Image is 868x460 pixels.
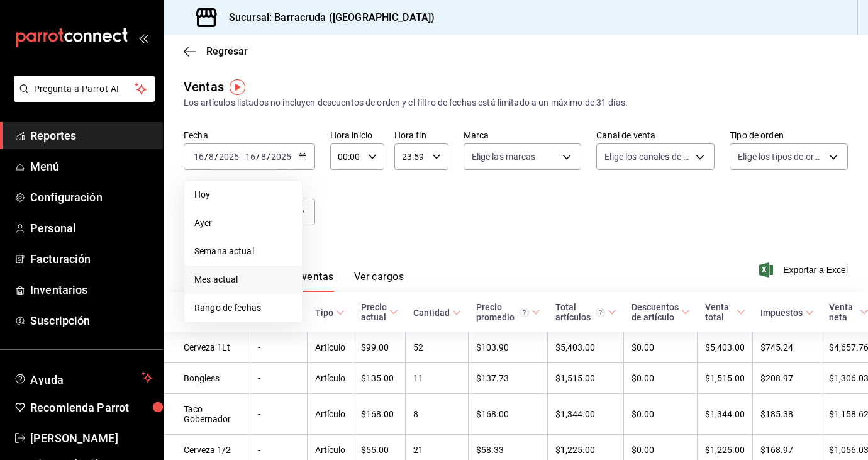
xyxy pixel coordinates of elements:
[476,302,540,322] span: Precio promedio
[206,45,248,57] span: Regresar
[353,394,406,435] td: $168.00
[604,150,691,163] span: Elige los canales de venta
[30,370,136,385] span: Ayuda
[164,394,250,435] td: Taco Gobernador
[193,152,204,162] input: --
[30,250,153,267] span: Facturación
[469,332,548,363] td: $103.90
[230,79,245,95] img: Tooltip marker
[194,245,292,258] span: Semana actual
[250,332,308,363] td: -
[250,394,308,435] td: -
[406,332,469,363] td: 52
[406,394,469,435] td: 8
[555,302,605,322] div: Total artículos
[30,430,153,447] span: [PERSON_NAME]
[698,332,753,363] td: $5,403.00
[282,271,334,292] button: Ver ventas
[204,152,208,162] span: /
[184,45,248,57] button: Regresar
[705,302,734,322] div: Venta total
[194,273,292,286] span: Mes actual
[596,131,715,140] label: Canal de venta
[250,363,308,394] td: -
[760,308,814,318] span: Impuestos
[632,302,690,322] span: Descuentos de artículo
[762,262,848,278] button: Exportar a Excel
[184,131,315,140] label: Fecha
[194,301,292,315] span: Rango de fechas
[30,220,153,237] span: Personal
[241,152,243,162] span: -
[361,302,398,322] span: Precio actual
[308,332,353,363] td: Artículo
[270,152,292,162] input: ----
[256,152,260,162] span: /
[14,76,155,102] button: Pregunta a Parrot AI
[829,302,858,322] div: Venta neta
[218,152,240,162] input: ----
[315,308,345,318] span: Tipo
[548,363,624,394] td: $1,515.00
[698,394,753,435] td: $1,344.00
[245,152,256,162] input: --
[624,394,698,435] td: $0.00
[30,158,153,175] span: Menú
[315,308,333,318] div: Tipo
[596,308,605,317] svg: El total artículos considera cambios de precios en los artículos así como costos adicionales por ...
[353,363,406,394] td: $135.00
[472,150,536,163] span: Elige las marcas
[413,308,450,318] div: Cantidad
[354,271,404,292] button: Ver cargos
[705,302,745,322] span: Venta total
[361,302,387,322] div: Precio actual
[208,152,214,162] input: --
[632,302,679,322] div: Descuentos de artículo
[260,152,267,162] input: --
[34,82,135,96] span: Pregunta a Parrot AI
[469,363,548,394] td: $137.73
[30,399,153,416] span: Recomienda Parrot
[9,91,155,104] a: Pregunta a Parrot AI
[219,10,435,25] h3: Sucursal: Barracruda ([GEOGRAPHIC_DATA])
[214,152,218,162] span: /
[353,332,406,363] td: $99.00
[184,96,848,109] div: Los artículos listados no incluyen descuentos de orden y el filtro de fechas está limitado a un m...
[760,308,803,318] div: Impuestos
[406,363,469,394] td: 11
[555,302,616,322] span: Total artículos
[730,131,848,140] label: Tipo de orden
[30,127,153,144] span: Reportes
[624,332,698,363] td: $0.00
[308,363,353,394] td: Artículo
[738,150,825,163] span: Elige los tipos de orden
[753,363,821,394] td: $208.97
[698,363,753,394] td: $1,515.00
[138,33,148,43] button: open_drawer_menu
[469,394,548,435] td: $168.00
[194,188,292,201] span: Hoy
[164,332,250,363] td: Cerveza 1Lt
[394,131,448,140] label: Hora fin
[548,394,624,435] td: $1,344.00
[548,332,624,363] td: $5,403.00
[267,152,270,162] span: /
[30,189,153,206] span: Configuración
[476,302,529,322] div: Precio promedio
[194,216,292,230] span: Ayer
[204,271,404,292] div: navigation tabs
[30,281,153,298] span: Inventarios
[184,77,224,96] div: Ventas
[753,332,821,363] td: $745.24
[413,308,461,318] span: Cantidad
[464,131,582,140] label: Marca
[30,312,153,329] span: Suscripción
[330,131,384,140] label: Hora inicio
[164,363,250,394] td: Bongless
[753,394,821,435] td: $185.38
[520,308,529,317] svg: Precio promedio = Total artículos / cantidad
[308,394,353,435] td: Artículo
[624,363,698,394] td: $0.00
